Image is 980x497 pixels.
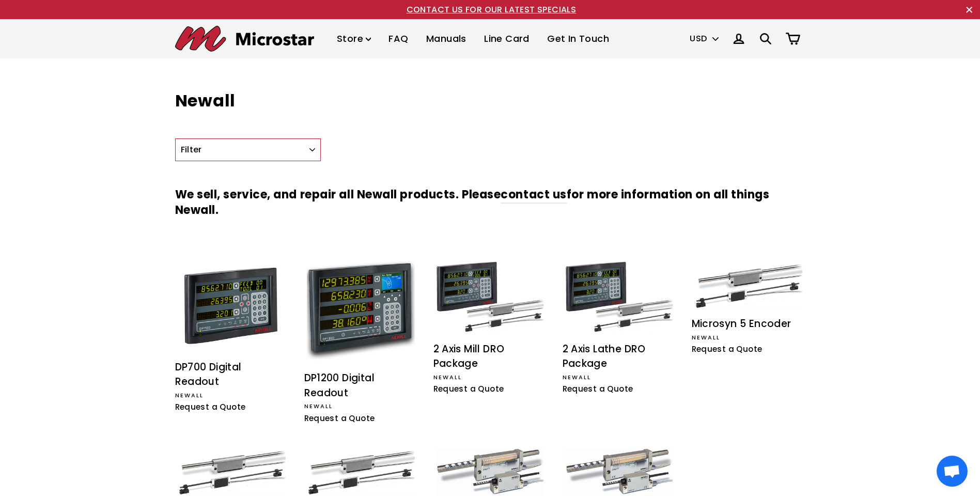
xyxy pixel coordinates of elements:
span: Request a Quote [563,383,633,394]
div: Newall [692,333,805,343]
img: DP700 Digital Readout [178,261,286,350]
div: DP1200 Digital Readout [304,371,418,400]
img: Spherosyn 2G Encoder [307,448,415,495]
a: Microsyn 5 Encoder Microsyn 5 Encoder Newall Request a Quote [692,261,805,358]
img: 2 Axis Lathe DRO Package [565,261,673,333]
span: Request a Quote [433,383,504,394]
span: Request a Quote [692,344,763,354]
h1: Newall [175,89,805,113]
div: Newall [563,373,676,382]
span: Request a Quote [304,413,375,424]
a: 2 Axis Lathe DRO Package 2 Axis Lathe DRO Package Newall Request a Quote [563,261,676,398]
h3: We sell, service, and repair all Newall products. Please for more information on all things Newall. [175,172,805,235]
a: FAQ [381,24,416,54]
div: Newall [433,373,547,382]
div: 2 Axis Mill DRO Package [433,342,547,371]
img: 2 Axis Mill DRO Package [436,261,544,333]
div: DP700 Digital Readout [175,360,289,390]
img: Microsyn 10 Encoder [178,448,286,495]
a: Store [329,24,379,54]
a: 2 Axis Mill DRO Package 2 Axis Mill DRO Package Newall Request a Quote [433,261,547,398]
div: 2 Axis Lathe DRO Package [563,342,676,371]
img: DSG Linear Encoder [565,448,673,495]
img: DMG Linear Encoder [436,448,544,495]
a: CONTACT US FOR OUR LATEST SPECIALS [407,4,577,15]
div: Newall [304,402,418,411]
a: Line Card [476,24,537,54]
img: DP1200 Digital Readout [307,261,415,361]
img: Microsyn 5 Encoder [694,261,802,309]
a: contact us [501,187,567,204]
a: Manuals [418,24,474,54]
img: Microstar Electronics [175,26,314,52]
a: DP1200 Digital Readout DP1200 Digital Readout Newall Request a Quote [304,261,418,427]
ul: Primary [329,24,617,54]
a: Get In Touch [539,24,617,54]
div: Microsyn 5 Encoder [692,317,805,332]
div: Open chat [937,456,968,487]
span: Request a Quote [175,401,246,412]
a: DP700 Digital Readout DP700 Digital Readout Newall Request a Quote [175,261,289,416]
div: Newall [175,391,289,400]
